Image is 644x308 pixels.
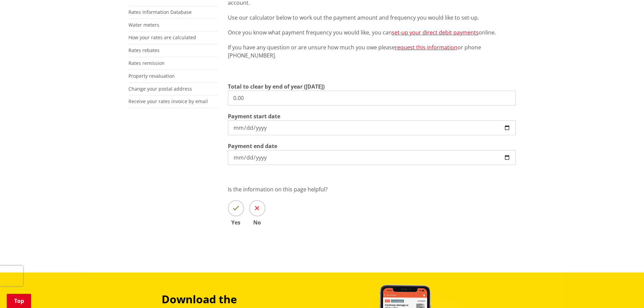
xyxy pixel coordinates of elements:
[128,73,175,79] a: Property revaluation
[128,9,192,15] a: Rates Information Database
[228,185,516,193] p: Is the information on this page helpful?
[128,98,208,104] a: Receive your rates invoice by email
[228,14,516,22] p: Use our calculator below to work out the payment amount and frequency you would like to set-up.
[249,220,265,225] span: No
[128,86,192,92] a: Change your postal address
[228,82,325,91] label: Total to clear by end of year ([DATE])
[228,43,516,60] p: If you have any question or are unsure how much you owe please or phone [PHONE_NUMBER].
[392,29,479,36] a: set-up your direct debit payments
[613,280,637,304] iframe: Messenger Launcher
[395,44,457,51] a: request this information
[228,142,277,150] label: Payment end date
[7,294,31,308] a: Top
[128,60,165,66] a: Rates remission
[128,34,196,41] a: How your rates are calculated
[128,22,159,28] a: Water meters
[228,28,516,37] p: Once you know what payment frequency you would like, you can online.
[128,47,160,53] a: Rates rebates
[228,220,244,225] span: Yes
[228,112,280,120] label: Payment start date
